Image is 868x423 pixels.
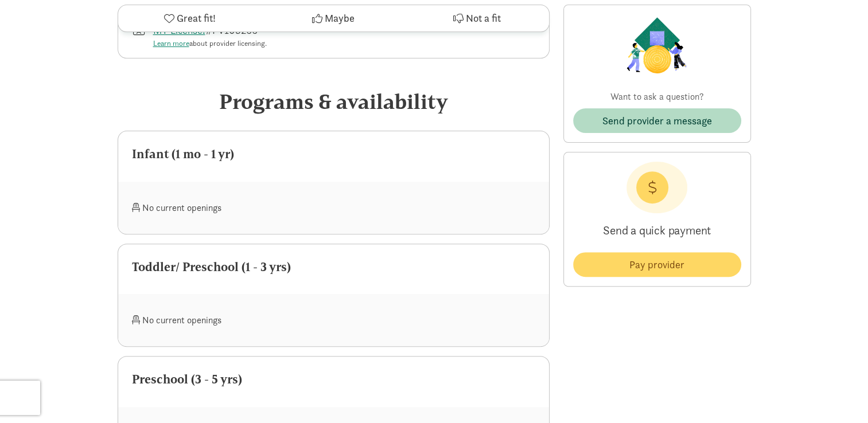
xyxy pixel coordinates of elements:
[573,108,741,133] button: Send provider a message
[153,23,205,37] a: MT License:
[132,195,334,220] div: No current openings
[573,90,741,104] p: Want to ask a question?
[466,11,501,26] span: Not a fit
[132,370,535,389] div: Preschool (3 - 5 yrs)
[573,213,741,248] p: Send a quick payment
[177,11,216,26] span: Great fit!
[153,38,267,49] div: about provider licensing.
[629,257,684,272] span: Pay provider
[132,145,535,163] div: Infant (1 mo - 1 yr)
[602,113,712,128] span: Send provider a message
[405,5,548,32] button: Not a fit
[262,5,405,32] button: Maybe
[153,22,267,49] div: #PV108266
[153,38,189,48] a: Learn more
[624,14,690,76] img: Provider logo
[118,5,262,32] button: Great fit!
[118,86,550,117] div: Programs & availability
[132,308,334,332] div: No current openings
[132,258,535,276] div: Toddler/ Preschool (1 - 3 yrs)
[325,11,355,26] span: Maybe
[132,22,334,49] div: License number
